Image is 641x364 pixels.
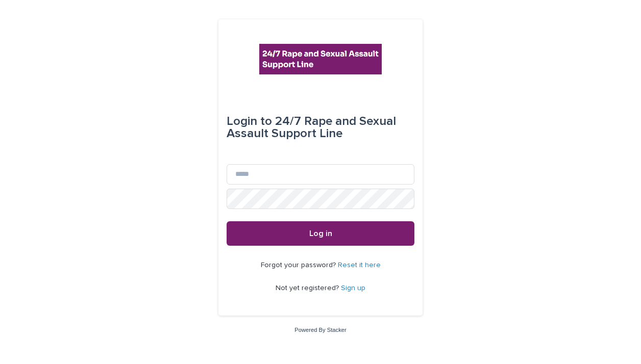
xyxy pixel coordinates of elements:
span: Not yet registered? [276,284,341,292]
span: Log in [309,229,332,238]
a: Powered By Stacker [294,327,346,333]
span: Login to [227,115,272,127]
a: Reset it here [338,262,381,269]
button: Log in [227,221,414,246]
img: rhQMoQhaT3yELyF149Cw [259,44,382,74]
a: Sign up [341,284,365,292]
span: Forgot your password? [261,262,338,269]
div: 24/7 Rape and Sexual Assault Support Line [227,107,414,148]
